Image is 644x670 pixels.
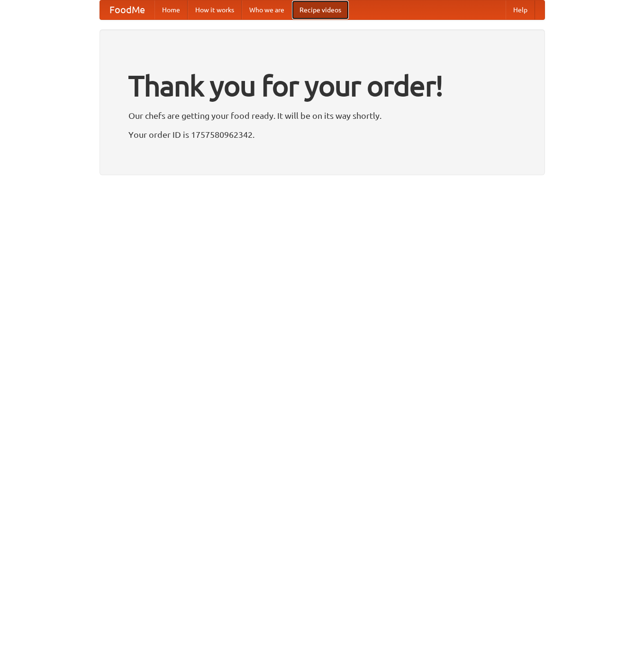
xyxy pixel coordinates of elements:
[128,127,516,142] p: Your order ID is 1757580962342.
[100,0,154,19] a: FoodMe
[188,0,242,19] a: How it works
[242,0,292,19] a: Who we are
[128,108,516,123] p: Our chefs are getting your food ready. It will be on its way shortly.
[128,63,516,108] h1: Thank you for your order!
[506,0,535,19] a: Help
[292,0,349,19] a: Recipe videos
[154,0,188,19] a: Home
